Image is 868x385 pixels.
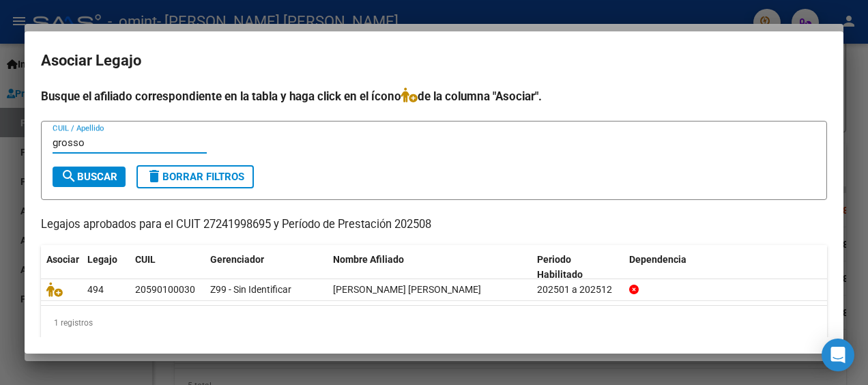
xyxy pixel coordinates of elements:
[41,306,827,340] div: 1 registros
[53,167,126,187] button: Buscar
[333,254,404,265] span: Nombre Afiliado
[822,339,854,371] div: Open Intercom Messenger
[41,48,827,74] h2: Asociar Legajo
[146,171,244,183] span: Borrar Filtros
[41,216,827,233] p: Legajos aprobados para el CUIT 27241998695 y Período de Prestación 202508
[61,171,117,183] span: Buscar
[41,245,82,290] datatable-header-cell: Asociar
[146,168,162,184] mat-icon: delete
[205,245,328,290] datatable-header-cell: Gerenciador
[41,87,827,105] h4: Busque el afiliado correspondiente en la tabla y haga click en el ícono de la columna "Asociar".
[210,284,291,295] span: Z99 - Sin Identificar
[87,254,117,265] span: Legajo
[46,254,79,265] span: Asociar
[135,254,156,265] span: CUIL
[130,245,205,290] datatable-header-cell: CUIL
[537,254,583,281] span: Periodo Habilitado
[333,284,481,295] span: GROSSO LUAN ANDRES
[87,284,104,295] span: 494
[629,254,686,265] span: Dependencia
[135,282,195,298] div: 20590100030
[210,254,264,265] span: Gerenciador
[624,245,828,290] datatable-header-cell: Dependencia
[328,245,532,290] datatable-header-cell: Nombre Afiliado
[82,245,130,290] datatable-header-cell: Legajo
[136,165,254,188] button: Borrar Filtros
[532,245,624,290] datatable-header-cell: Periodo Habilitado
[537,282,618,298] div: 202501 a 202512
[61,168,77,184] mat-icon: search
